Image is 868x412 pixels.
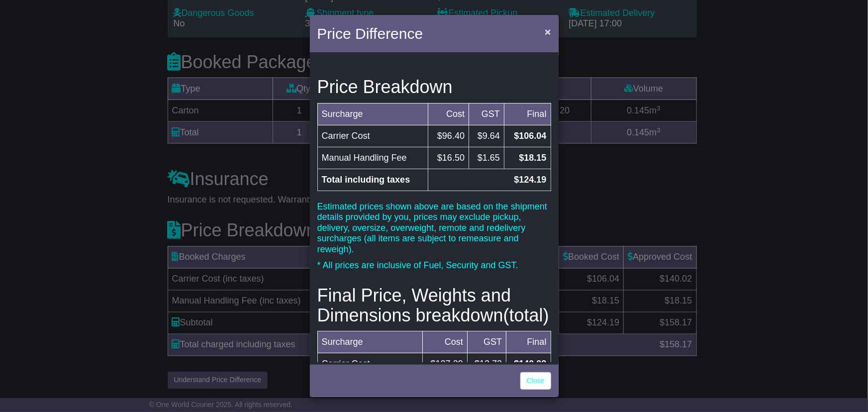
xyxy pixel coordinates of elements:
[317,169,428,191] td: Total including taxes
[469,147,504,169] td: $1.65
[317,22,423,45] h4: Price Difference
[428,169,551,191] td: $124.19
[317,103,428,125] td: Surcharge
[467,331,506,353] td: GST
[317,331,423,353] td: Surcharge
[317,147,428,169] td: Manual Handling Fee
[467,353,506,375] td: $12.73
[469,125,504,147] td: $9.64
[545,26,551,37] span: ×
[540,21,556,42] button: Close
[428,147,469,169] td: $16.50
[317,286,551,325] h3: Final Price, Weights and Dimensions breakdown(total)
[423,331,467,353] td: Cost
[317,260,551,271] p: * All prices are inclusive of Fuel, Security and GST.
[506,353,551,375] td: $140.02
[428,103,469,125] td: Cost
[520,372,551,390] a: Close
[506,331,551,353] td: Final
[469,103,504,125] td: GST
[317,125,428,147] td: Carrier Cost
[504,103,551,125] td: Final
[317,353,423,375] td: Carrier Cost
[317,77,551,97] h3: Price Breakdown
[504,125,551,147] td: $106.04
[423,353,467,375] td: $127.29
[504,147,551,169] td: $18.15
[317,202,551,255] p: Estimated prices shown above are based on the shipment details provided by you, prices may exclud...
[428,125,469,147] td: $96.40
